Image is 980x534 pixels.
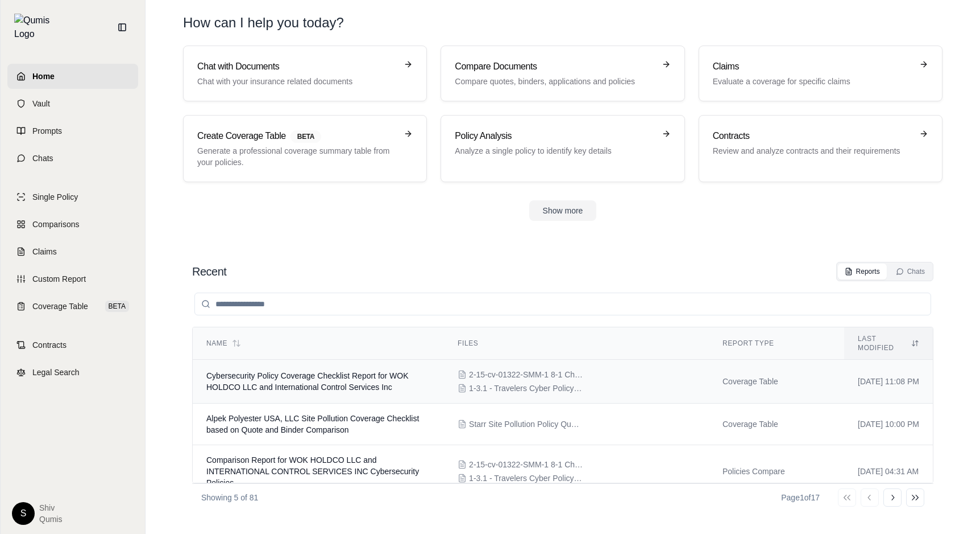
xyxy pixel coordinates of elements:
a: Home [7,64,138,89]
p: Compare quotes, binders, applications and policies [455,76,654,87]
p: Chat with your insurance related documents [197,76,397,87]
img: Qumis Logo [14,14,57,41]
td: [DATE] 04:31 AM [844,445,933,498]
div: Chats [896,267,925,276]
td: Coverage Table [709,360,844,404]
div: Reports [845,267,880,276]
td: [DATE] 11:08 PM [844,360,933,404]
div: Last modified [858,334,919,352]
button: Show more [529,200,597,221]
span: BETA [290,130,321,143]
td: Policies Compare [709,445,844,498]
span: Coverage Table [32,301,88,312]
a: Vault [7,91,138,116]
a: Policy AnalysisAnalyze a single policy to identify key details [441,115,684,182]
h3: Compare Documents [455,60,654,73]
h3: Claims [713,60,912,73]
p: Evaluate a coverage for specific claims [713,76,912,87]
button: Chats [889,264,932,280]
a: Custom Report [7,266,138,291]
span: Vault [32,98,50,109]
th: Report Type [709,327,844,360]
a: ContractsReview and analyze contracts and their requirements [699,115,942,182]
a: ClaimsEvaluate a coverage for specific claims [699,46,942,101]
p: Generate a professional coverage summary table from your policies. [197,145,397,168]
span: Shiv [39,502,62,514]
a: Claims [7,239,138,264]
td: Coverage Table [709,404,844,445]
span: Single Policy [32,191,78,203]
h3: Create Coverage Table [197,129,397,143]
span: 2-15-cv-01322-SMM-1 8-1 Chubb Cyber2.pdf [469,369,583,380]
span: Cybersecurity Policy Coverage Checklist Report for WOK HOLDCO LLC and International Control Servi... [206,371,409,392]
span: Prompts [32,125,62,137]
span: BETA [105,301,129,312]
h3: Chat with Documents [197,60,397,73]
a: Compare DocumentsCompare quotes, binders, applications and policies [441,46,684,101]
a: Coverage TableBETA [7,294,138,319]
span: Comparisons [32,219,79,230]
span: Alpek Polyester USA, LLC Site Pollution Coverage Checklist based on Quote and Binder Comparison [206,414,419,434]
a: Single Policy [7,184,138,210]
span: Legal Search [32,367,80,378]
span: Starr Site Pollution Policy Quote vs. Binder Comparison (V1).pdf [469,418,583,430]
span: 1-3.1 - Travelers Cyber Policy40.pdf [469,383,583,394]
span: Contracts [32,339,67,351]
p: Showing 5 of 81 [201,492,258,503]
a: Chat with DocumentsChat with your insurance related documents [183,46,427,101]
h2: Recent [192,264,226,280]
div: Page 1 of 17 [781,492,820,503]
a: Create Coverage TableBETAGenerate a professional coverage summary table from your policies. [183,115,427,182]
h3: Contracts [713,129,912,143]
div: Name [206,339,430,348]
h3: Policy Analysis [455,129,654,143]
div: S [12,502,35,525]
span: Qumis [39,514,62,525]
p: Review and analyze contracts and their requirements [713,145,912,157]
button: Collapse sidebar [113,18,131,36]
p: Analyze a single policy to identify key details [455,145,654,157]
span: 1-3.1 - Travelers Cyber Policy40.pdf [469,473,583,484]
th: Files [444,327,709,360]
h1: How can I help you today? [183,14,942,32]
a: Contracts [7,332,138,358]
button: Reports [838,264,887,280]
span: Home [32,71,55,82]
span: Claims [32,246,57,257]
span: Chats [32,153,53,164]
a: Prompts [7,118,138,143]
span: Custom Report [32,273,86,285]
td: [DATE] 10:00 PM [844,404,933,445]
span: 2-15-cv-01322-SMM-1 8-1 Chubb Cyber2.pdf [469,459,583,470]
a: Chats [7,146,138,171]
span: Comparison Report for WOK HOLDCO LLC and INTERNATIONAL CONTROL SERVICES INC Cybersecurity Policies [206,455,419,487]
a: Comparisons [7,212,138,237]
a: Legal Search [7,360,138,385]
